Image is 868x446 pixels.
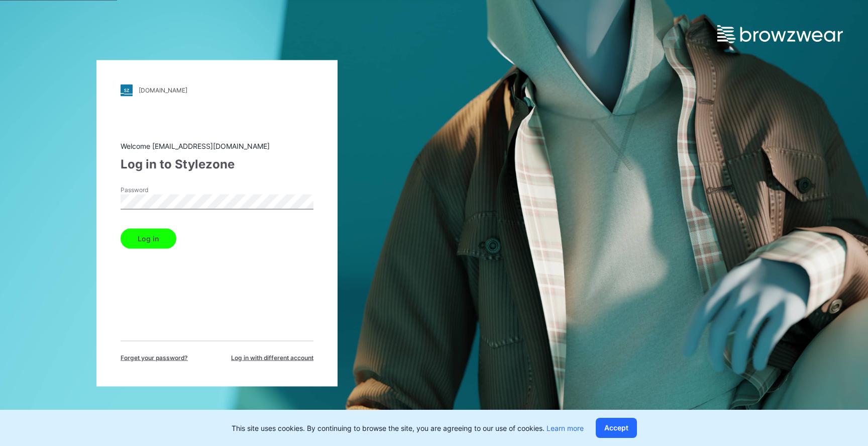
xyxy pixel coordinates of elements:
[121,353,188,362] span: Forget your password?
[121,155,313,173] div: Log in to Stylezone
[596,418,637,438] button: Accept
[121,228,176,248] button: Log in
[717,25,843,43] img: browzwear-logo.e42bd6dac1945053ebaf764b6aa21510.svg
[121,140,313,151] div: Welcome [EMAIL_ADDRESS][DOMAIN_NAME]
[547,424,584,432] a: Learn more
[121,84,313,96] a: [DOMAIN_NAME]
[139,86,187,94] div: [DOMAIN_NAME]
[231,353,313,362] span: Log in with different account
[121,84,133,96] img: stylezone-logo.562084cfcfab977791bfbf7441f1a819.svg
[121,185,191,194] label: Password
[232,423,584,433] p: This site uses cookies. By continuing to browse the site, you are agreeing to our use of cookies.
